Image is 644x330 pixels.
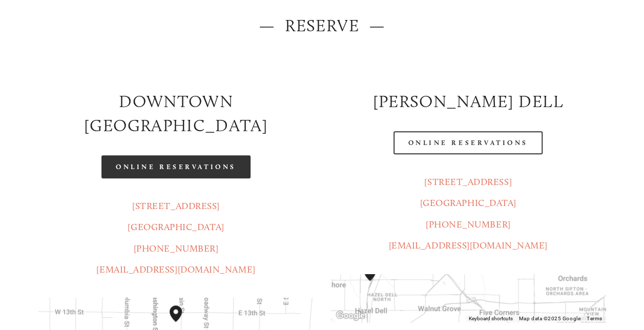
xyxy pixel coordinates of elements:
[426,219,511,230] a: [PHONE_NUMBER]
[101,155,250,178] a: Online Reservations
[38,90,313,138] h2: Downtown [GEOGRAPHIC_DATA]
[331,90,606,114] h2: [PERSON_NAME] DELL
[334,309,367,322] a: Open this area in Google Maps (opens a new window)
[393,131,542,154] a: Online Reservations
[128,221,224,233] a: [GEOGRAPHIC_DATA]
[132,200,220,212] a: [STREET_ADDRESS]
[96,264,255,275] a: [EMAIL_ADDRESS][DOMAIN_NAME]
[587,316,603,321] a: Terms
[519,316,580,321] span: Map data ©2025 Google
[424,176,512,188] a: [STREET_ADDRESS]
[134,243,219,254] a: [PHONE_NUMBER]
[388,240,547,251] a: [EMAIL_ADDRESS][DOMAIN_NAME]
[360,260,392,301] div: Amaro's Table 816 Northeast 98th Circle Vancouver, WA, 98665, United States
[469,315,513,322] button: Keyboard shortcuts
[420,197,516,209] a: [GEOGRAPHIC_DATA]
[334,309,367,322] img: Google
